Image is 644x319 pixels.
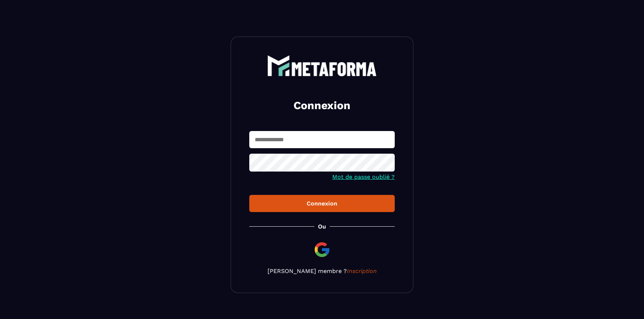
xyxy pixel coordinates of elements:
[258,98,386,113] h2: Connexion
[249,55,395,76] a: logo
[255,200,389,207] div: Connexion
[313,241,331,258] img: google
[332,173,395,180] a: Mot de passe oublié ?
[249,195,395,212] button: Connexion
[318,223,326,230] p: Ou
[249,268,395,274] p: [PERSON_NAME] membre ?
[267,55,377,76] img: logo
[347,268,377,274] a: Inscription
